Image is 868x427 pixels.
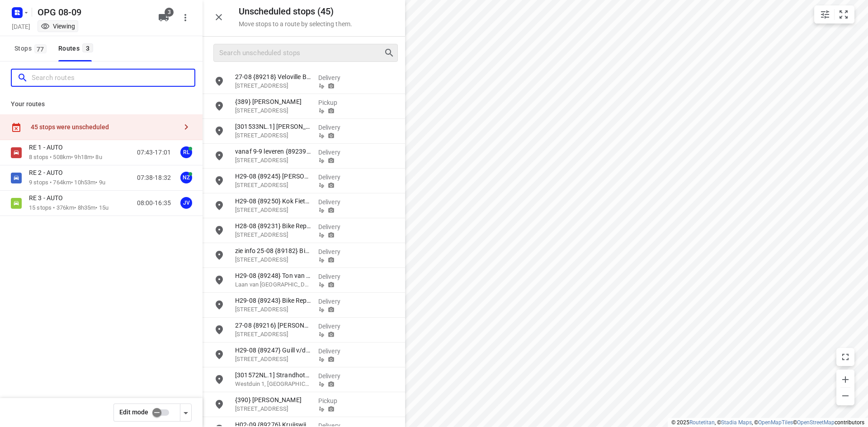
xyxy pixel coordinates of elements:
[29,169,68,177] p: RE 2 - AUTO
[816,5,834,23] button: Map settings
[203,69,405,426] div: grid
[318,347,352,356] p: Delivery
[235,355,311,364] p: Heuvelstraat 141, Tilburg
[14,43,49,54] span: Stops
[137,198,171,208] p: 08:00-16:35
[235,395,311,404] p: {390} [PERSON_NAME]
[235,305,311,314] p: [STREET_ADDRESS]
[318,222,352,231] p: Delivery
[318,247,352,256] p: Delivery
[210,8,228,26] button: Close
[235,72,311,81] p: 27-08 {89218} Veloville BV - Velo2800
[318,197,352,206] p: Delivery
[29,178,105,187] p: 9 stops • 764km • 10h53m • 9u
[318,73,352,82] p: Delivery
[235,371,311,380] p: [301572NL.1] Strandhotel Westduin
[235,147,311,156] p: vanaf 9-9 leveren {89239} Saenbike
[219,46,384,60] input: Search unscheduled stops
[318,173,352,182] p: Delivery
[29,153,102,162] p: 8 stops • 508km • 9h18m • 8u
[29,194,68,202] p: RE 3 - AUTO
[689,419,715,426] a: Routetitan
[235,346,311,355] p: H29-08 {89247} Guill v/d Ven Fietsspecialist
[235,221,311,230] p: H28-08 {89231} Bike Republic Diest
[82,43,93,52] span: 3
[835,5,853,23] button: Fit zoom
[239,6,352,17] h5: Unscheduled stops ( 45 )
[318,98,352,107] p: Pickup
[235,271,311,280] p: H29-08 {89248} Ton van den IJssel Tweewielers
[318,123,352,132] p: Delivery
[176,9,194,27] button: More
[318,297,352,306] p: Delivery
[235,181,311,190] p: Raadhuisstraat 63, Heemstede
[758,419,793,426] a: OpenMapTiles
[235,255,311,264] p: Schonenburgseind 40, Houten
[235,122,311,131] p: [301533NL.1] Richard Naeyaert
[671,419,864,426] li: © 2025 , © , © © contributors
[235,330,311,339] p: [STREET_ADDRESS]
[235,321,311,330] p: 27-08 {89216} H.Mulder & Zoon
[797,419,835,426] a: OpenStreetMap
[318,148,352,157] p: Delivery
[235,81,311,90] p: Adegemstraat 45, Mechelen
[31,123,177,131] div: 45 stops were unscheduled
[41,22,75,31] div: You are currently in view mode. To make any changes, go to edit project.
[58,43,96,54] div: Routes
[235,197,311,206] p: H29-08 {89250} Kok Fietsen Werkplaats
[384,47,397,58] div: Search
[11,99,192,109] p: Your routes
[235,156,311,165] p: [STREET_ADDRESS]
[239,20,352,28] p: Move stops to a route by selecting them.
[235,296,311,305] p: H29-08 {89243} Bike Republic Diest
[165,8,174,17] span: 3
[235,380,311,389] p: Westduin 1, [GEOGRAPHIC_DATA]
[814,5,854,23] div: small contained button group
[34,44,47,53] span: 77
[235,206,311,215] p: [STREET_ADDRESS]
[235,246,311,255] p: zie info 25-08 {89182} Bikestore Houten BV
[318,371,352,380] p: Delivery
[235,280,311,289] p: Laan van Nieuw Guinea 30, Utrecht
[180,407,191,418] div: Driver app settings
[318,396,352,405] p: Pickup
[235,106,311,115] p: [STREET_ADDRESS]
[318,272,352,281] p: Delivery
[235,131,311,140] p: Lange Heerenstraat 55, Schoondijke
[155,9,173,27] button: 3
[235,97,311,106] p: {389} [PERSON_NAME]
[29,204,108,212] p: 15 stops • 376km • 8h35m • 15u
[29,143,68,151] p: RE 1 - AUTO
[318,322,352,331] p: Delivery
[137,173,171,183] p: 07:38-18:32
[137,148,171,157] p: 07:43-17:01
[235,404,311,413] p: [STREET_ADDRESS]
[235,230,311,239] p: [STREET_ADDRESS]
[119,408,148,416] span: Edit mode
[235,172,311,181] p: H29-08 {89245} Van der Wolf fietsen
[721,419,752,426] a: Stadia Maps
[32,71,194,85] input: Search routes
